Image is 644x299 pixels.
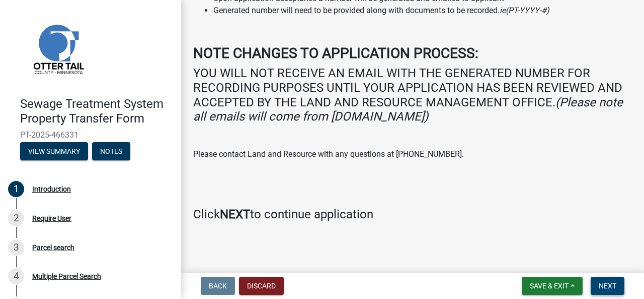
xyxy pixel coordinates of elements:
li: Generated number will need to be provided along with documents to be recorded. [213,5,632,17]
button: Next [591,277,624,295]
strong: NEXT [220,207,250,221]
button: Back [201,277,235,295]
div: 4 [8,268,24,284]
button: Discard [239,277,284,295]
h4: Sewage Treatment System Property Transfer Form [20,97,173,126]
wm-modal-confirm: Notes [92,148,130,156]
div: 3 [8,240,24,256]
div: 2 [8,210,24,226]
wm-modal-confirm: Summary [20,148,88,156]
span: Next [599,282,616,290]
div: 1 [8,181,24,197]
strong: NOTE CHANGES TO APPLICATION PROCESS: [193,45,478,62]
button: View Summary [20,142,88,160]
i: ie(PT-YYYY-#) [500,6,549,15]
span: Save & Exit [530,282,569,290]
button: Save & Exit [522,277,583,295]
i: (Please note all emails will come from [DOMAIN_NAME]) [193,95,623,124]
span: PT-2025-466331 [20,130,161,140]
div: Multiple Parcel Search [32,273,101,280]
span: Back [209,282,227,290]
p: Please contact Land and Resource with any questions at [PHONE_NUMBER]. [193,148,632,160]
h4: YOU WILL NOT RECEIVE AN EMAIL WITH THE GENERATED NUMBER FOR RECORDING PURPOSES UNTIL YOUR APPLICA... [193,66,632,124]
div: Parcel search [32,244,74,251]
button: Notes [92,142,130,160]
div: Require User [32,215,71,222]
h4: Click to continue application [193,207,632,222]
div: Introduction [32,186,71,193]
img: Otter Tail County, Minnesota [20,11,96,86]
